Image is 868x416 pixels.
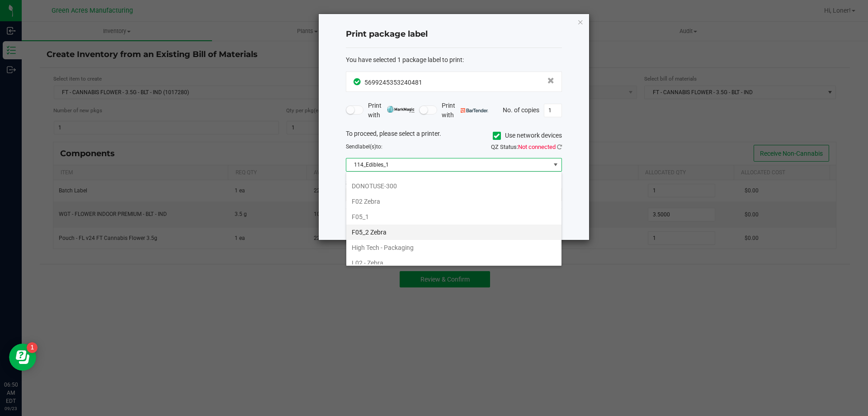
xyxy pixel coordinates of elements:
[346,178,561,194] li: DONOTUSE-300
[387,106,415,113] img: mark_magic_cybra.png
[346,255,561,271] li: L02 - Zebra
[346,29,562,40] h4: Print package label
[346,209,561,225] li: F05_1
[346,194,561,209] li: F02 Zebra
[339,129,569,143] div: To proceed, please select a printer.
[346,225,561,240] li: F05_2 Zebra
[442,101,488,120] span: Print with
[358,143,376,150] span: label(s)
[368,101,415,120] span: Print with
[346,56,462,63] span: You have selected 1 package label to print
[503,106,539,113] span: No. of copies
[9,344,36,371] iframe: Resource center
[346,240,561,255] li: High Tech - Packaging
[346,158,550,171] span: 114_Edibles_1
[354,77,362,86] span: In Sync
[518,143,556,150] span: Not connected
[27,342,38,353] iframe: Resource center unread badge
[346,55,562,65] div: :
[461,108,488,113] img: bartender.png
[346,143,382,150] span: Send to:
[339,178,569,188] div: Select a label template.
[491,143,562,150] span: QZ Status:
[364,79,422,86] span: 5699245353240481
[493,131,562,140] label: Use network devices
